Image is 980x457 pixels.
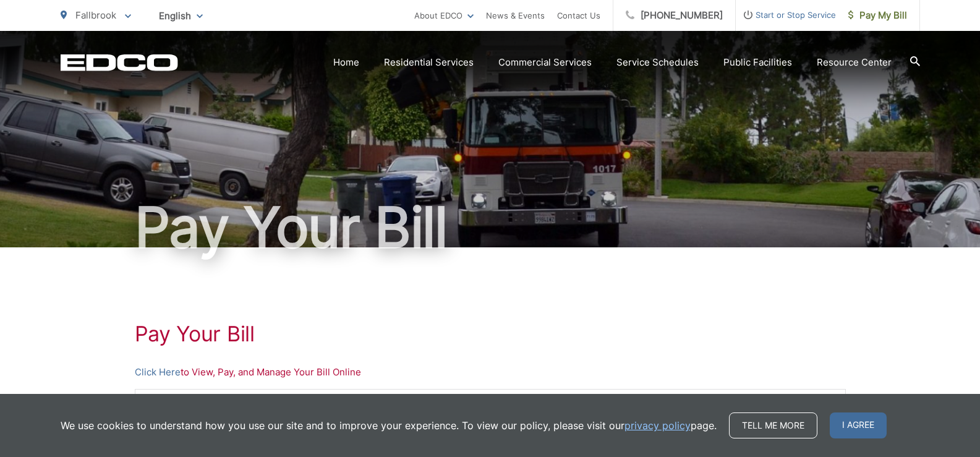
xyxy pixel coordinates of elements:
[414,8,474,23] a: About EDCO
[848,8,907,23] span: Pay My Bill
[135,365,181,380] a: Click Here
[498,55,592,70] a: Commercial Services
[150,5,212,27] span: English
[384,55,474,70] a: Residential Services
[135,322,846,346] h1: Pay Your Bill
[61,418,717,433] p: We use cookies to understand how you use our site and to improve your experience. To view our pol...
[75,9,116,21] span: Fallbrook
[624,418,691,433] a: privacy policy
[723,55,792,70] a: Public Facilities
[135,365,846,380] p: to View, Pay, and Manage Your Bill Online
[830,412,887,438] span: I agree
[61,197,920,258] h1: Pay Your Bill
[333,55,359,70] a: Home
[817,55,892,70] a: Resource Center
[557,8,600,23] a: Contact Us
[729,412,817,438] a: Tell me more
[61,54,178,71] a: EDCD logo. Return to the homepage.
[616,55,699,70] a: Service Schedules
[486,8,545,23] a: News & Events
